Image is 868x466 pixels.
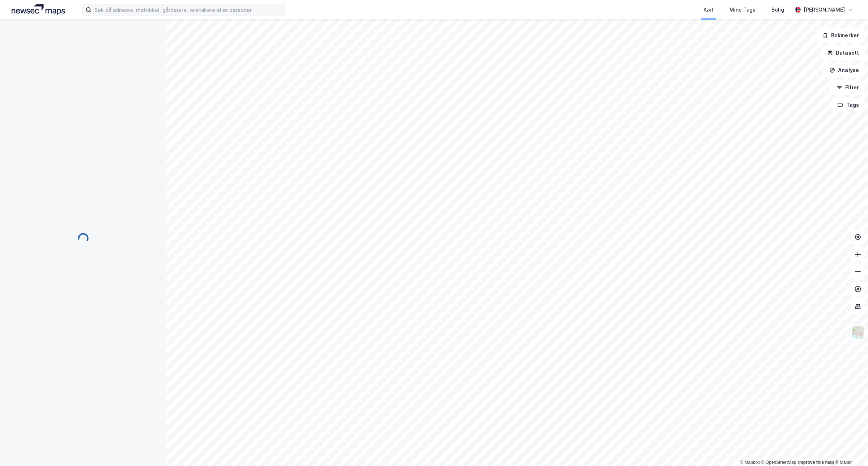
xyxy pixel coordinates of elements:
[729,5,756,14] div: Mine Tags
[830,80,865,95] button: Filter
[740,460,760,465] a: Mapbox
[816,28,865,43] button: Bokmerker
[92,4,285,15] input: Søk på adresse, matrikkel, gårdeiere, leietakere eller personer
[77,233,89,244] img: spinner.a6d8c91a73a9ac5275cf975e30b51cfb.svg
[832,431,868,466] div: Kontrollprogram for chat
[823,63,865,77] button: Analyse
[804,5,845,14] div: [PERSON_NAME]
[798,460,834,465] a: Improve this map
[703,5,714,14] div: Kart
[831,98,865,112] button: Tags
[832,431,868,466] iframe: Chat Widget
[851,326,865,339] img: Z
[761,460,796,465] a: OpenStreetMap
[12,4,65,15] img: logo.a4113a55bc3d86da70a041830d287a7e.svg
[821,46,865,60] button: Datasett
[771,5,784,14] div: Bolig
